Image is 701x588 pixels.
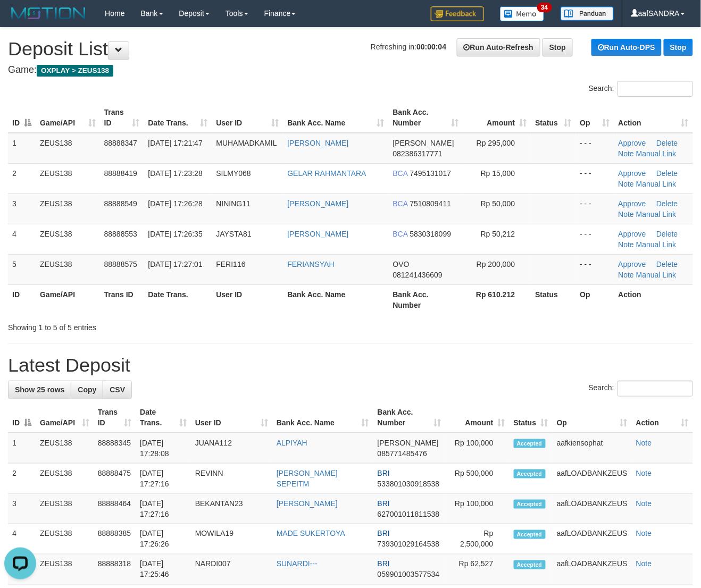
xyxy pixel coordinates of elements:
td: - - - [576,133,614,164]
td: Rp 100,000 [446,494,510,524]
a: Stop [664,39,693,56]
span: Show 25 rows [15,385,64,394]
span: 88888419 [104,169,137,178]
td: 88888464 [94,494,136,524]
span: 88888553 [104,230,137,238]
th: Rp 610.212 [463,284,531,315]
th: Bank Acc. Number: activate to sort column ascending [373,402,446,433]
th: ID [8,284,36,315]
span: Copy 082386317771 to clipboard [393,149,443,158]
span: [DATE] 17:26:35 [148,230,202,238]
span: Rp 50,000 [481,199,515,208]
a: Note [619,210,635,219]
th: User ID: activate to sort column ascending [191,402,272,433]
th: Op [576,284,614,315]
img: Feedback.jpg [431,6,484,21]
td: [DATE] 17:28:08 [136,433,191,464]
a: Run Auto-Refresh [457,38,540,56]
td: aafkiensophat [553,433,632,464]
td: aafLOADBANKZEUS [553,494,632,524]
a: Note [619,180,635,188]
span: Copy 533801030918538 to clipboard [378,480,440,488]
th: User ID: activate to sort column ascending [212,103,283,133]
span: Copy 5830318099 to clipboard [410,230,452,238]
th: Trans ID [100,284,144,315]
td: ZEUS138 [36,254,100,284]
a: MADE SUKERTOYA [277,530,345,538]
span: Copy 059901003577534 to clipboard [378,570,440,579]
img: Button%20Memo.svg [500,6,545,21]
a: Delete [656,199,678,208]
th: Date Trans.: activate to sort column ascending [136,402,191,433]
td: ZEUS138 [36,524,94,555]
a: SUNARDI--- [277,560,318,568]
td: - - - [576,224,614,254]
span: 34 [537,3,552,12]
a: CSV [103,381,132,399]
span: 88888575 [104,260,137,268]
td: 3 [8,194,36,224]
span: BCA [393,169,408,178]
td: Rp 500,000 [446,464,510,494]
span: Accepted [514,439,546,448]
td: 2 [8,163,36,194]
td: 88888345 [94,433,136,464]
a: [PERSON_NAME] [277,499,338,508]
a: Delete [656,139,678,147]
th: Bank Acc. Name [283,284,388,315]
span: Copy 085771485476 to clipboard [378,449,427,458]
span: [DATE] 17:23:28 [148,169,202,178]
th: Status: activate to sort column ascending [531,103,575,133]
td: aafLOADBANKZEUS [553,524,632,555]
a: Approve [619,199,646,208]
td: NARDI007 [191,555,272,585]
a: Copy [71,381,103,399]
span: Copy 739301029164538 to clipboard [378,540,440,549]
td: MOWILA19 [191,524,272,555]
a: Delete [656,169,678,178]
td: - - - [576,254,614,284]
td: 1 [8,133,36,164]
button: Open LiveChat chat widget [4,4,36,36]
span: BRI [378,469,390,477]
span: Accepted [514,500,546,509]
span: OVO [393,260,410,268]
td: REVINN [191,464,272,494]
a: Manual Link [636,210,677,219]
td: aafLOADBANKZEUS [553,464,632,494]
td: [DATE] 17:27:16 [136,464,191,494]
td: ZEUS138 [36,433,94,464]
span: 88888347 [104,139,137,147]
th: Op: activate to sort column ascending [576,103,614,133]
img: panduan.png [561,6,614,21]
a: Manual Link [636,180,677,188]
td: ZEUS138 [36,494,94,524]
td: aafLOADBANKZEUS [553,555,632,585]
a: Note [619,149,635,158]
span: [DATE] 17:26:28 [148,199,202,208]
td: 5 [8,254,36,284]
a: [PERSON_NAME] SEPEITM [277,469,338,488]
a: Delete [656,260,678,268]
a: Manual Link [636,271,677,279]
span: OXPLAY > ZEUS138 [37,65,113,77]
a: Note [636,469,652,477]
td: ZEUS138 [36,194,100,224]
th: Amount: activate to sort column ascending [463,103,531,133]
td: 1 [8,433,36,464]
a: Show 25 rows [8,381,71,399]
td: - - - [576,163,614,194]
th: Bank Acc. Number: activate to sort column ascending [389,103,463,133]
span: Refreshing in: [371,43,446,51]
a: Approve [619,260,646,268]
span: [DATE] 17:27:01 [148,260,202,268]
th: ID: activate to sort column descending [8,103,36,133]
strong: 00:00:04 [416,43,446,51]
td: 88888475 [94,464,136,494]
th: Status [531,284,575,315]
td: ZEUS138 [36,224,100,254]
th: ID: activate to sort column descending [8,402,36,433]
td: ZEUS138 [36,163,100,194]
span: [PERSON_NAME] [378,439,439,447]
span: NINING11 [216,199,251,208]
